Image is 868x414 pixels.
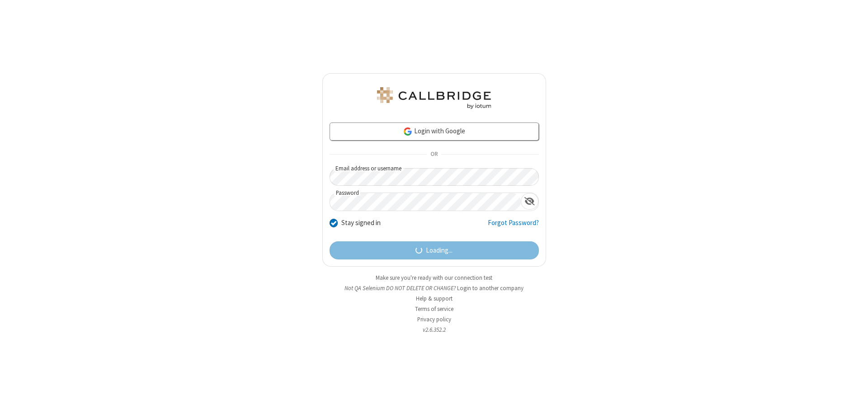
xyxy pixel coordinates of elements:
img: google-icon.png [403,127,413,136]
button: Login to another company [457,284,524,292]
a: Privacy policy [417,315,451,323]
input: Email address or username [330,168,539,186]
span: OR [427,148,441,161]
a: Forgot Password? [488,218,539,235]
a: Terms of service [415,305,453,313]
a: Help & support [416,295,453,302]
li: Not QA Selenium DO NOT DELETE OR CHANGE? [322,284,546,292]
a: Login with Google [330,122,539,141]
label: Stay signed in [341,218,381,228]
div: Show password [521,193,538,210]
button: Loading... [330,241,539,259]
input: Password [330,193,521,211]
span: Loading... [426,245,453,256]
img: QA Selenium DO NOT DELETE OR CHANGE [375,87,493,109]
li: v2.6.352.2 [322,325,546,334]
a: Make sure you're ready with our connection test [376,274,492,282]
